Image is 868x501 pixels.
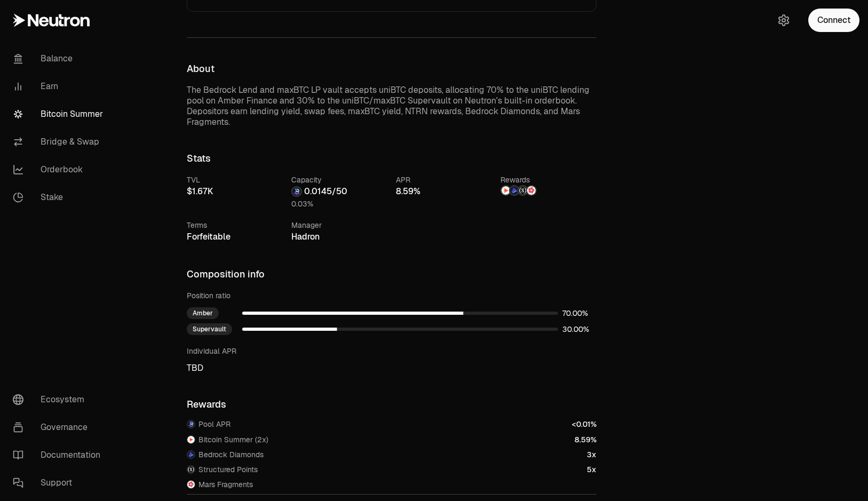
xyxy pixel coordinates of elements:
[4,184,115,211] a: Stake
[4,413,115,441] a: Governance
[292,187,301,196] img: uniBTC Logo
[291,220,387,230] div: Manager
[187,323,232,335] div: Supervault
[198,464,258,475] span: Structured Points
[527,186,536,195] img: Mars Fragments
[187,436,195,443] img: NTRN
[4,128,115,156] a: Bridge & Swap
[187,290,596,301] div: Position ratio
[4,100,115,128] a: Bitcoin Summer
[510,186,519,195] img: Bedrock Diamonds
[187,363,596,373] span: TBD
[187,63,596,74] h3: About
[587,464,596,475] div: 5x
[187,230,230,243] button: Forfeitable
[187,269,596,280] h3: Composition info
[198,434,268,445] span: Bitcoin Summer (2x)
[291,174,387,185] div: Capacity
[519,186,527,195] img: Structured Points
[187,420,195,428] img: uniBTC Logo
[4,73,115,100] a: Earn
[187,85,596,128] p: The Bedrock Lend and maxBTC LP vault accepts uniBTC deposits, allocating 70% to the uniBTC lendin...
[187,346,596,356] div: Individual APR
[4,469,115,497] a: Support
[198,479,253,490] span: Mars Fragments
[4,441,115,469] a: Documentation
[198,449,264,460] span: Bedrock Diamonds
[187,220,283,230] div: Terms
[187,153,596,164] h3: Stats
[501,186,510,195] img: NTRN
[4,156,115,184] a: Orderbook
[187,466,195,473] img: Structured Points
[500,174,596,185] div: Rewards
[187,451,195,458] img: Bedrock Diamonds
[4,386,115,413] a: Ecosystem
[396,174,492,185] div: APR
[187,174,283,185] div: TVL
[808,9,859,32] button: Connect
[291,230,387,243] div: Hadron
[4,45,115,73] a: Balance
[587,449,596,460] div: 3x
[187,399,596,410] h3: Rewards
[198,419,230,430] span: Pool APR
[187,481,195,488] img: Mars Fragments
[187,307,219,319] div: Amber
